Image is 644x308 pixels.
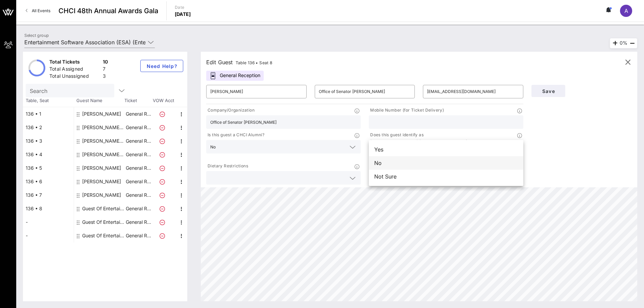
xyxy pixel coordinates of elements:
[82,215,125,229] div: Guest Of Entertainment Software Association (ESA)
[22,5,54,16] a: All Events
[175,4,191,11] p: Date
[23,215,74,229] div: -
[206,57,272,67] div: Edit Guest
[620,5,632,17] div: A
[125,215,152,229] p: General R…
[236,60,272,65] span: Table 136 • Seat 8
[125,229,152,242] p: General R…
[103,66,108,74] div: 7
[23,97,74,104] span: Table, Seat
[146,63,177,69] span: Need Help?
[124,97,151,104] span: Ticket
[125,148,152,161] p: General R…
[82,148,125,161] div: Katherine Costa Entertainment Software Association (ESA)
[82,229,125,242] div: Guest Of Entertainment Software Association (ESA)
[82,175,121,188] div: Stephanie Sienkowski
[103,73,108,81] div: 3
[125,202,152,215] p: General R…
[369,143,523,156] div: Yes
[369,156,523,170] div: No
[624,7,628,14] span: A
[125,188,152,202] p: General R…
[82,161,121,175] div: Marco Manosalvas
[125,134,152,148] p: General R…
[151,97,175,104] span: VOW Acct
[206,107,255,114] p: Company/Organization
[49,66,100,74] div: Total Assigned
[23,229,74,242] div: -
[175,11,191,18] p: [DATE]
[206,132,264,139] p: Is this guest a CHCI Alumni?
[206,71,264,81] div: General Reception
[49,73,100,81] div: Total Unassigned
[369,170,523,183] div: Not Sure
[210,86,303,97] input: First Name*
[49,58,100,67] div: Total Tickets
[23,121,74,134] div: 136 • 2
[369,132,517,145] p: Does this guest identify as [DEMOGRAPHIC_DATA]/[DEMOGRAPHIC_DATA]?
[23,134,74,148] div: 136 • 3
[125,121,152,134] p: General R…
[74,97,124,104] span: Guest Name
[23,161,74,175] div: 136 • 5
[23,175,74,188] div: 136 • 6
[369,107,444,114] p: Mobile Number (for Ticket Delivery)
[32,8,50,13] span: All Events
[58,6,158,16] span: CHCI 48th Annual Awards Gala
[537,88,560,94] span: Save
[103,58,108,67] div: 10
[82,107,121,121] div: Joseph Montano
[210,145,216,149] div: No
[125,161,152,175] p: General R…
[531,85,565,97] button: Save
[125,107,152,121] p: General R…
[82,134,125,148] div: Camilo Manjarres Entertainment Software Association (ESA)
[82,202,125,215] div: Guest Of Entertainment Software Association (ESA)
[206,140,361,153] div: No
[23,202,74,215] div: 136 • 8
[206,163,248,170] p: Dietary Restrictions
[23,148,74,161] div: 136 • 4
[23,188,74,202] div: 136 • 7
[24,33,49,38] label: Select group
[82,188,121,202] div: Nelson Cruz
[125,175,152,188] p: General R…
[319,86,411,97] input: Last Name*
[82,121,125,134] div: Jason Mahler Entertainment Software Association (ESA)
[427,86,519,97] input: Email*
[140,60,183,72] button: Need Help?
[23,107,74,121] div: 136 • 1
[610,38,637,48] div: 0%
